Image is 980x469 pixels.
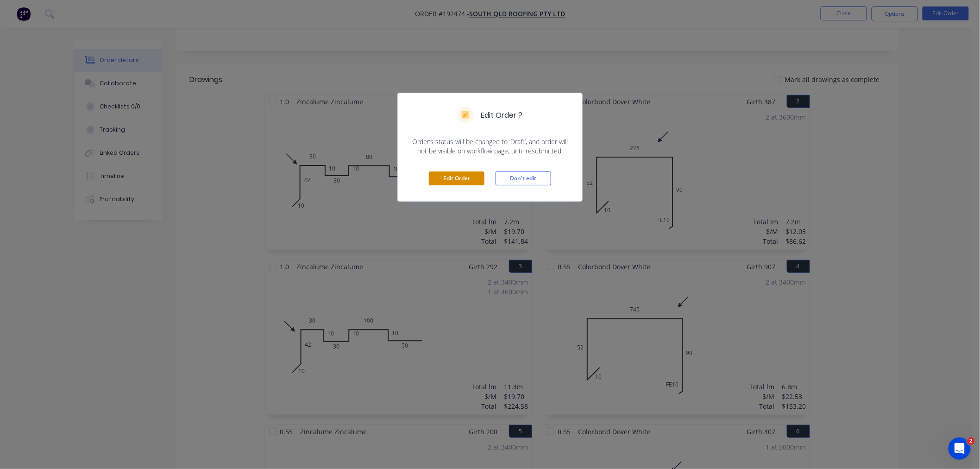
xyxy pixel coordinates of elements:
[481,110,523,121] h5: Edit Order ?
[496,171,551,185] button: Don't edit
[949,437,971,460] iframe: Intercom live chat
[967,437,975,445] span: 2
[429,171,484,185] button: Edit Order
[409,137,571,156] span: Order’s status will be changed to ‘Draft’, and order will not be visible on workflow page, until ...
